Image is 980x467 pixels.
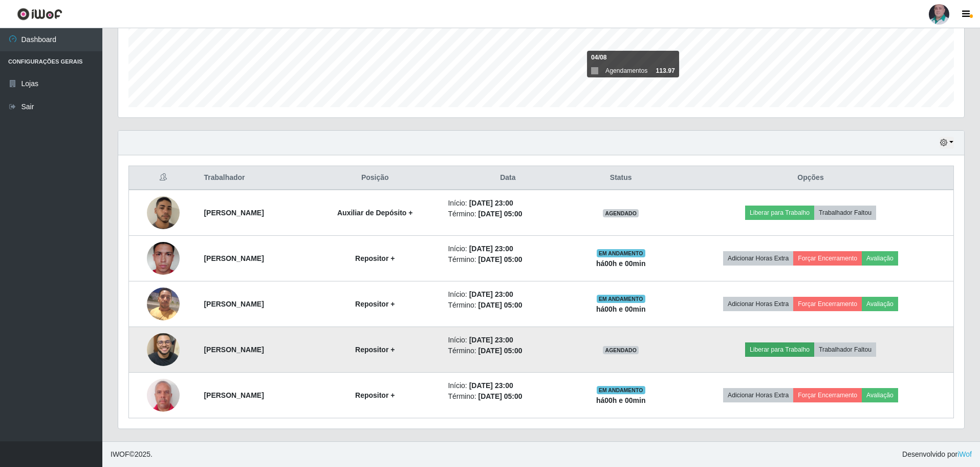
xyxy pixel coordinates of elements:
[448,254,568,265] li: Término:
[469,336,513,344] time: [DATE] 23:00
[478,255,522,263] time: [DATE] 05:00
[745,206,814,220] button: Liberar para Trabalho
[597,386,645,394] span: EM ANDAMENTO
[355,300,395,308] strong: Repositor +
[862,251,898,266] button: Avaliação
[596,396,646,404] strong: há 00 h e 00 min
[17,8,62,21] img: CoreUI Logo
[448,391,568,402] li: Término:
[448,209,568,219] li: Término:
[478,392,522,400] time: [DATE] 05:00
[469,245,513,253] time: [DATE] 23:00
[448,346,568,356] li: Término:
[147,377,180,413] img: 1749158606538.jpeg
[147,320,180,379] img: 1725919493189.jpeg
[355,254,395,262] strong: Repositor +
[957,450,972,458] a: iWof
[204,209,264,217] strong: [PERSON_NAME]
[668,166,953,190] th: Opções
[723,297,793,311] button: Adicionar Horas Extra
[469,381,513,390] time: [DATE] 23:00
[814,342,876,357] button: Trabalhador Faltou
[448,198,568,209] li: Início:
[204,300,264,308] strong: [PERSON_NAME]
[478,301,522,309] time: [DATE] 05:00
[204,391,264,399] strong: [PERSON_NAME]
[469,199,513,207] time: [DATE] 23:00
[147,282,180,326] img: 1738750603268.jpeg
[355,391,395,399] strong: Repositor +
[597,295,645,303] span: EM ANDAMENTO
[902,449,972,460] span: Desenvolvido por
[147,222,180,295] img: 1701892819559.jpeg
[448,335,568,346] li: Início:
[574,166,668,190] th: Status
[478,210,522,218] time: [DATE] 05:00
[723,388,793,402] button: Adicionar Horas Extra
[111,450,129,458] span: IWOF
[596,259,646,268] strong: há 00 h e 00 min
[442,166,574,190] th: Data
[862,388,898,402] button: Avaliação
[448,380,568,391] li: Início:
[603,346,639,354] span: AGENDADO
[448,300,568,311] li: Término:
[793,297,862,311] button: Forçar Encerramento
[793,251,862,266] button: Forçar Encerramento
[448,289,568,300] li: Início:
[597,249,645,257] span: EM ANDAMENTO
[198,166,308,190] th: Trabalhador
[355,346,395,354] strong: Repositor +
[448,243,568,254] li: Início:
[308,166,442,190] th: Posição
[204,254,264,262] strong: [PERSON_NAME]
[337,209,412,217] strong: Auxiliar de Depósito +
[745,342,814,357] button: Liberar para Trabalho
[862,297,898,311] button: Avaliação
[723,251,793,266] button: Adicionar Horas Extra
[147,184,180,242] img: 1749859968121.jpeg
[793,388,862,402] button: Forçar Encerramento
[814,206,876,220] button: Trabalhador Faltou
[596,305,646,313] strong: há 00 h e 00 min
[204,346,264,354] strong: [PERSON_NAME]
[111,449,153,460] span: © 2025 .
[603,209,639,217] span: AGENDADO
[469,290,513,298] time: [DATE] 23:00
[478,347,522,355] time: [DATE] 05:00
